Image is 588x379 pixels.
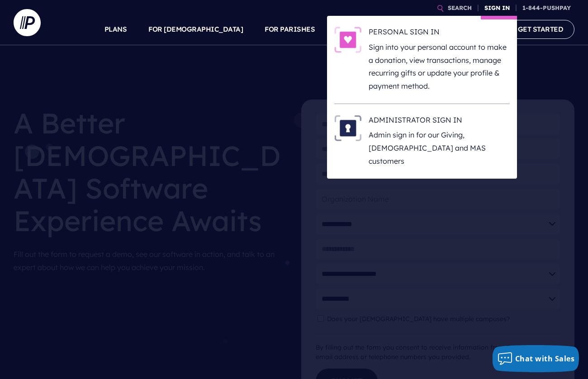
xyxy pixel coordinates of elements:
img: PERSONAL SIGN IN - Illustration [334,27,361,53]
span: Chat with Sales [515,354,575,364]
a: EXPLORE [398,14,430,45]
a: PLANS [104,14,127,45]
a: ADMINISTRATOR SIGN IN - Illustration ADMINISTRATOR SIGN IN Admin sign in for our Giving, [DEMOGRA... [334,115,510,168]
a: FOR [DEMOGRAPHIC_DATA] [148,14,243,45]
a: COMPANY [451,14,485,45]
a: SOLUTIONS [337,14,377,45]
h6: ADMINISTRATOR SIGN IN [369,115,510,128]
p: Admin sign in for our Giving, [DEMOGRAPHIC_DATA] and MAS customers [369,128,510,167]
a: FOR PARISHES [265,14,315,45]
a: GET STARTED [507,20,575,38]
button: Chat with Sales [493,345,579,372]
img: ADMINISTRATOR SIGN IN - Illustration [334,115,361,141]
a: PERSONAL SIGN IN - Illustration PERSONAL SIGN IN Sign into your personal account to make a donati... [334,27,510,93]
p: Sign into your personal account to make a donation, view transactions, manage recurring gifts or ... [369,41,510,93]
h6: PERSONAL SIGN IN [369,27,510,40]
